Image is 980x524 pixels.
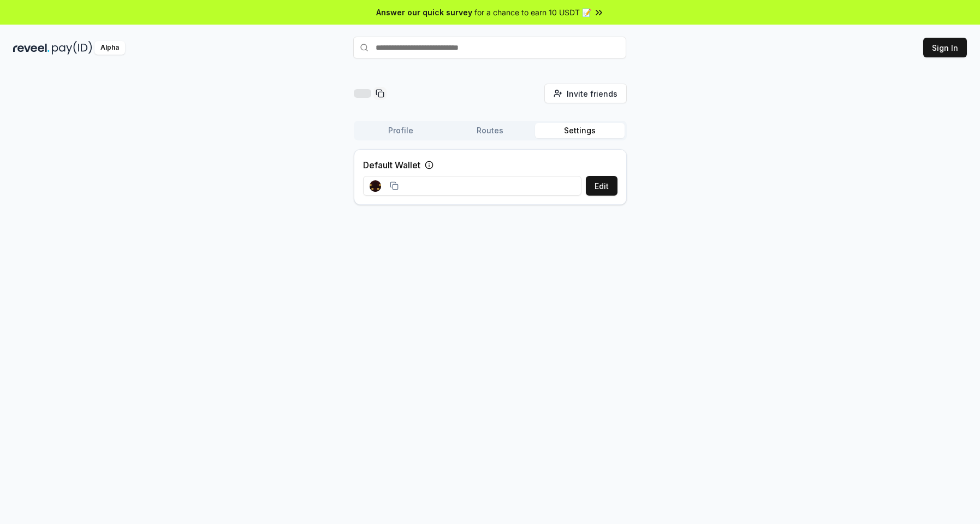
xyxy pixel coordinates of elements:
img: reveel_dark [13,41,50,55]
button: Settings [535,123,625,138]
button: Invite friends [544,84,627,103]
img: pay_id [52,41,92,55]
span: Answer our quick survey [376,7,472,18]
label: Default Wallet [363,158,420,172]
button: Routes [446,123,535,138]
button: Edit [586,176,617,196]
button: Profile [356,123,446,138]
span: Invite friends [567,88,617,99]
span: for a chance to earn 10 USDT 📝 [474,7,591,18]
div: Alpha [94,41,125,55]
button: Sign In [923,38,967,57]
